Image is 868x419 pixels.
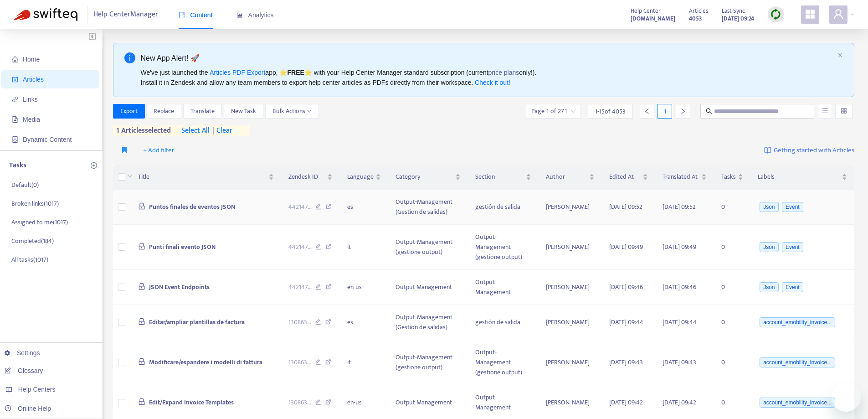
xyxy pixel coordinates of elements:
[11,236,54,246] p: Completed ( 184 )
[288,282,312,292] span: 442147 ...
[689,14,702,24] strong: 4053
[388,305,468,340] td: Output-Management (Gestion de salidas)
[9,160,26,171] p: Tasks
[236,12,243,18] span: area-chart
[609,242,643,252] span: [DATE] 09:49
[138,318,145,325] span: lock
[663,242,696,252] span: [DATE] 09:49
[689,6,708,16] span: Articles
[12,76,18,83] span: account-book
[23,116,40,123] span: Media
[539,305,602,340] td: [PERSON_NAME]
[388,165,468,190] th: Category
[179,11,213,19] span: Content
[468,270,538,305] td: Output Management
[539,165,602,190] th: Author
[138,202,145,210] span: lock
[837,52,843,58] button: close
[149,202,235,212] span: Puntos finales de eventos JSON
[805,9,816,20] span: appstore
[213,124,215,137] span: |
[12,96,18,103] span: link
[832,383,861,412] iframe: Schaltfläche zum Öffnen des Messaging-Fensters
[11,217,68,227] p: Assigned to me ( 1017 )
[138,283,145,290] span: lock
[750,165,854,190] th: Labels
[91,162,97,169] span: plus-circle
[146,104,181,119] button: Replace
[782,242,803,252] span: Event
[468,340,538,385] td: Output-Management (gestione output)
[14,8,77,21] img: Swifteq
[468,305,538,340] td: gestión de salida
[5,367,43,374] a: Glossary
[288,242,312,252] span: 442147 ...
[468,190,538,225] td: gestión de salida
[138,358,145,365] span: lock
[340,340,388,385] td: it
[224,104,263,119] button: New Task
[12,56,18,62] span: home
[468,165,538,190] th: Section
[539,340,602,385] td: [PERSON_NAME]
[714,340,750,385] td: 0
[347,172,374,182] span: Language
[770,9,781,20] img: sync.dc5367851b00ba804db3.png
[307,109,312,114] span: down
[602,165,656,190] th: Edited At
[760,357,835,367] span: account_emobility_invoice...
[714,305,750,340] td: 0
[663,202,696,212] span: [DATE] 09:52
[760,398,835,408] span: account_emobility_invoice...
[539,270,602,305] td: [PERSON_NAME]
[706,108,712,114] span: search
[236,11,274,19] span: Analytics
[12,116,18,123] span: file-image
[93,6,158,23] span: Help Center Manager
[141,67,834,88] div: We've just launched the app, ⭐ ⭐️ with your Help Center Manager standard subscription (current on...
[231,106,256,116] span: New Task
[18,386,56,393] span: Help Centers
[663,282,696,292] span: [DATE] 09:46
[288,357,311,367] span: 130863 ...
[721,172,736,182] span: Tasks
[388,225,468,270] td: Output-Management (gestione output)
[210,125,232,136] span: clear
[609,397,643,408] span: [DATE] 09:42
[154,106,174,116] span: Replace
[23,96,38,103] span: Links
[288,398,311,408] span: 130863 ...
[663,357,696,367] span: [DATE] 09:43
[644,108,650,114] span: left
[288,172,325,182] span: Zendesk ID
[138,172,267,182] span: Title
[714,270,750,305] td: 0
[609,317,643,327] span: [DATE] 09:44
[288,202,312,212] span: 442147 ...
[764,143,854,158] a: Getting started with Articles
[475,79,510,86] a: Check it out!
[760,317,835,327] span: account_emobility_invoice...
[475,172,524,182] span: Section
[138,243,145,250] span: lock
[141,52,834,64] div: New App Alert! 🚀
[609,172,641,182] span: Edited At
[265,104,319,119] button: Bulk Actionsdown
[663,397,696,408] span: [DATE] 09:42
[395,172,453,182] span: Category
[12,136,18,143] span: container
[340,165,388,190] th: Language
[655,165,714,190] th: Translated At
[149,282,210,292] span: JSON Event Endpoints
[760,282,778,292] span: Json
[760,242,778,252] span: Json
[822,108,828,114] span: unordered-list
[149,397,234,408] span: Edit/Expand Invoice Templates
[722,6,745,16] span: Last Sync
[149,317,245,327] span: Editar/ampliar plantillas de factura
[663,317,697,327] span: [DATE] 09:44
[774,145,854,156] span: Getting started with Articles
[124,52,135,63] span: info-circle
[657,104,672,119] div: 1
[11,199,59,208] p: Broken links ( 1017 )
